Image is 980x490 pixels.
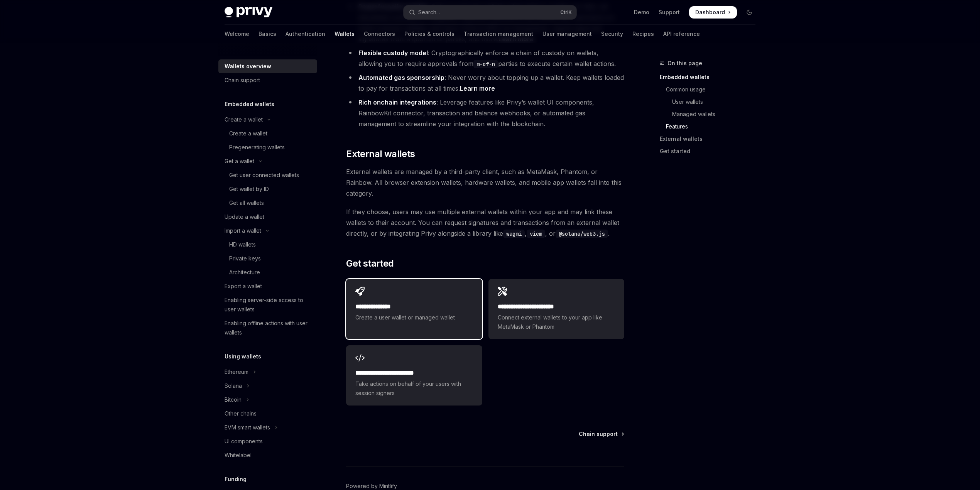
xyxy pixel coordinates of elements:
a: Common usage [660,83,762,96]
a: Wallets [335,25,355,43]
strong: Flexible custody model [358,49,428,57]
a: Powered by Mintlify [346,482,397,490]
div: UI components [225,437,263,446]
div: Other chains [225,409,257,418]
li: : Cryptographically enforce a chain of custody on wallets, allowing you to require approvals from... [346,47,624,69]
a: Embedded wallets [660,71,762,83]
strong: Rich onchain integrations [358,98,436,106]
a: Architecture [218,265,317,279]
a: Get user connected wallets [218,168,317,182]
button: Toggle Solana section [218,379,317,393]
span: If they choose, users may use multiple external wallets within your app and may link these wallet... [346,206,624,239]
a: User management [542,25,592,43]
div: Ethereum [225,367,248,377]
a: Learn more [460,84,495,93]
div: Private keys [229,254,261,263]
a: Demo [634,8,649,16]
a: Export a wallet [218,279,317,293]
span: External wallets are managed by a third-party client, such as MetaMask, Phantom, or Rainbow. All ... [346,166,624,199]
a: HD wallets [218,238,317,252]
span: On this page [667,59,702,68]
code: m-of-n [473,60,498,68]
div: Pregenerating wallets [229,143,285,152]
div: Wallets overview [225,62,271,71]
button: Toggle Create a wallet section [218,113,317,127]
span: Take actions on behalf of your users with session signers [355,379,473,398]
button: Open search [404,5,576,19]
strong: Automated gas sponsorship [358,74,444,81]
li: : Leverage features like Privy’s wallet UI components, RainbowKit connector, transaction and bala... [346,97,624,129]
button: Toggle Bitcoin section [218,393,317,407]
div: Export a wallet [225,282,262,291]
button: Toggle Ethereum section [218,365,317,379]
a: Dashboard [689,6,737,19]
span: Connect external wallets to your app like MetaMask or Phantom [498,313,615,331]
div: Get a wallet [225,157,254,166]
a: Update a wallet [218,210,317,224]
span: Ctrl K [560,9,572,15]
div: Create a wallet [229,129,267,138]
a: Features [660,120,762,133]
div: HD wallets [229,240,256,249]
a: Pregenerating wallets [218,140,317,154]
div: Search... [418,8,440,17]
span: Chain support [579,430,618,438]
li: : Never worry about topping up a wallet. Keep wallets loaded to pay for transactions at all times. [346,72,624,94]
a: User wallets [660,96,762,108]
div: Create a wallet [225,115,263,124]
a: Transaction management [464,25,533,43]
a: Get wallet by ID [218,182,317,196]
a: Wallets overview [218,59,317,73]
a: Policies & controls [404,25,455,43]
a: Enabling offline actions with user wallets [218,316,317,340]
a: Chain support [579,430,623,438]
div: Enabling server-side access to user wallets [225,296,313,314]
a: Managed wallets [660,108,762,120]
div: Get user connected wallets [229,171,299,180]
div: Solana [225,381,242,390]
a: Authentication [286,25,325,43]
span: Create a user wallet or managed wallet [355,313,473,322]
div: Bitcoin [225,395,242,404]
a: Chain support [218,73,317,87]
div: Import a wallet [225,226,261,235]
a: UI components [218,434,317,448]
div: Update a wallet [225,212,264,221]
code: viem [527,230,545,238]
div: Get wallet by ID [229,184,269,194]
span: Get started [346,257,394,270]
a: Enabling server-side access to user wallets [218,293,317,316]
a: Other chains [218,407,317,421]
button: Toggle Get a wallet section [218,154,317,168]
button: Toggle Import a wallet section [218,224,317,238]
button: Toggle dark mode [743,6,755,19]
a: Whitelabel [218,448,317,462]
h5: Using wallets [225,352,261,361]
a: Basics [259,25,276,43]
a: Connectors [364,25,395,43]
a: Recipes [632,25,654,43]
a: Security [601,25,623,43]
a: Get started [660,145,762,157]
div: Get all wallets [229,198,264,208]
h5: Funding [225,475,247,484]
button: Toggle EVM smart wallets section [218,421,317,434]
a: Get all wallets [218,196,317,210]
img: dark logo [225,7,272,18]
a: External wallets [660,133,762,145]
div: Whitelabel [225,451,252,460]
div: Enabling offline actions with user wallets [225,319,313,337]
div: EVM smart wallets [225,423,270,432]
a: Welcome [225,25,249,43]
a: Create a wallet [218,127,317,140]
a: Support [659,8,680,16]
code: wagmi [503,230,525,238]
code: @solana/web3.js [556,230,608,238]
span: Dashboard [695,8,725,16]
a: API reference [663,25,700,43]
h5: Embedded wallets [225,100,274,109]
div: Architecture [229,268,260,277]
div: Chain support [225,76,260,85]
span: External wallets [346,148,415,160]
a: Private keys [218,252,317,265]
